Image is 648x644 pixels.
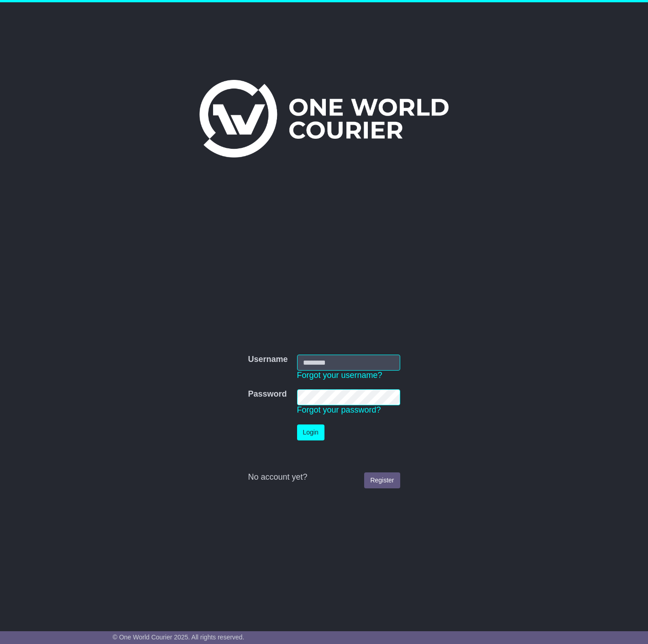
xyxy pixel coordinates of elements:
[199,80,449,157] img: One World
[113,634,245,641] span: © One World Courier 2025. All rights reserved.
[297,405,381,414] a: Forgot your password?
[248,355,287,365] label: Username
[248,472,400,482] div: No account yet?
[248,389,287,399] label: Password
[364,472,400,488] a: Register
[297,371,382,380] a: Forgot your username?
[297,424,324,440] button: Login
